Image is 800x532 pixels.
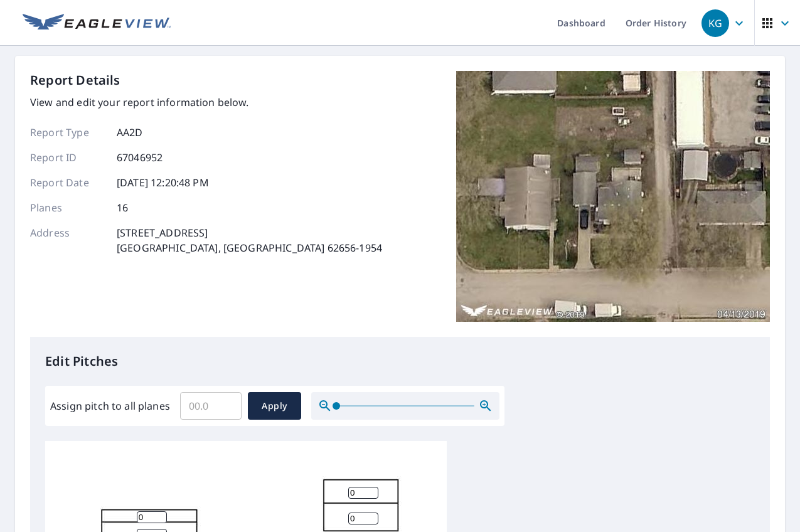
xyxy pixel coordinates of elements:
[30,95,382,110] p: View and edit your report information below.
[45,352,755,371] p: Edit Pitches
[30,71,120,90] p: Report Details
[117,175,209,190] p: [DATE] 12:20:48 PM
[50,398,170,413] label: Assign pitch to all planes
[30,125,105,140] p: Report Type
[701,9,729,37] div: KG
[30,200,105,215] p: Planes
[30,150,105,165] p: Report ID
[248,392,301,420] button: Apply
[117,125,143,140] p: AA2D
[180,388,242,423] input: 00.0
[23,14,171,33] img: EV Logo
[117,225,382,255] p: [STREET_ADDRESS] [GEOGRAPHIC_DATA], [GEOGRAPHIC_DATA] 62656-1954
[456,71,770,322] img: Top image
[117,200,128,215] p: 16
[117,150,163,165] p: 67046952
[30,225,105,255] p: Address
[30,175,105,190] p: Report Date
[258,398,291,414] span: Apply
